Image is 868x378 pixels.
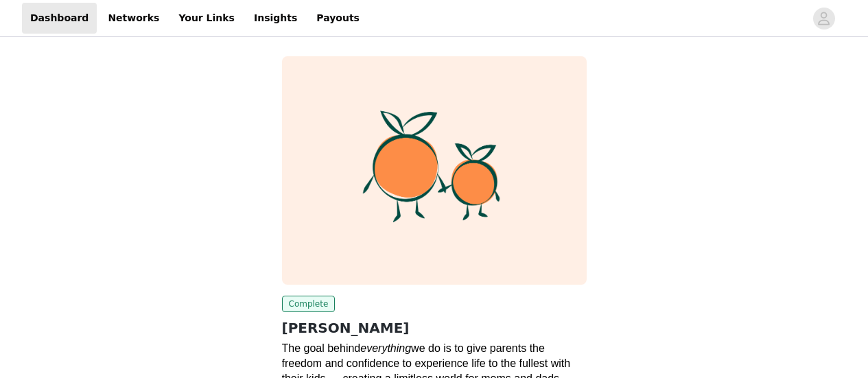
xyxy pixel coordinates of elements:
img: Zoe [282,56,587,285]
a: Insights [246,3,305,34]
a: Your Links [170,3,243,34]
span: The goal behind [282,342,361,354]
span: Complete [282,296,336,312]
div: avatar [817,8,830,29]
a: Payouts [308,3,368,34]
h2: [PERSON_NAME] [282,318,587,338]
a: Networks [99,3,167,34]
a: Dashboard [22,3,97,34]
span: everything [360,342,411,354]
